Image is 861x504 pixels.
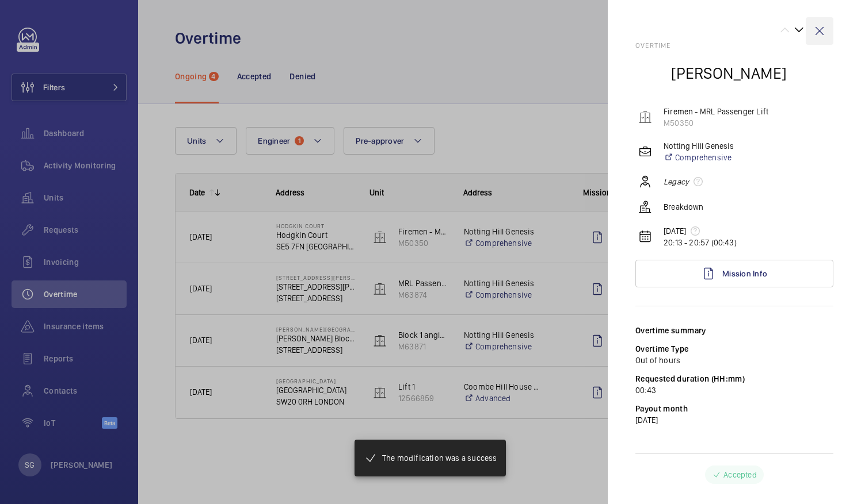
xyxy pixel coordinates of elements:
h2: [PERSON_NAME] [671,63,787,84]
div: Overtime summary [635,325,833,336]
label: Payout month [635,404,688,413]
p: Breakdown [664,201,704,213]
img: elevator.svg [638,110,652,124]
label: Overtime Type [635,344,689,353]
p: 20:13 - 20:57 (00:43) [664,237,737,248]
p: Out of hours [635,355,833,366]
p: [DATE] [664,225,737,237]
p: M50350 [664,117,768,129]
h2: Overtime [635,41,833,49]
p: 00:43 [635,384,833,396]
p: Notting Hill Genesis [664,140,734,152]
p: [DATE] [635,414,833,426]
a: Mission Info [635,260,833,287]
span: Mission Info [722,269,767,278]
em: Legacy [664,176,689,187]
p: The modification was a success [382,452,497,464]
p: Accepted [723,469,756,480]
p: Firemen - MRL Passenger Lift [664,106,768,117]
label: Requested duration (HH:mm) [635,374,745,383]
a: Comprehensive [664,152,734,163]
